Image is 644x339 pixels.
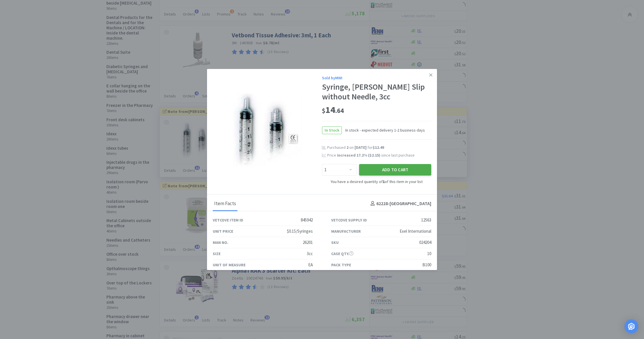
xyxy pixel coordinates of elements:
[335,107,344,115] span: . 64
[213,251,221,257] div: Size
[322,127,342,134] span: In Stock
[354,145,367,150] span: [DATE]
[331,217,367,223] div: Vetcove Supply ID
[308,261,313,268] div: EA
[322,82,431,101] div: Syringe, [PERSON_NAME] Slip without Needle, 3cc
[307,250,313,257] div: 3cc
[327,152,431,158] div: Price since last purchase
[322,104,344,115] span: 14
[213,228,233,234] div: Unit Price
[322,178,431,185] div: You have a desired quantity of of this item in your list
[421,217,431,224] div: 12563
[331,228,361,234] div: Manufacturer
[213,197,237,211] div: Item Facts
[327,145,431,151] div: Purchased on for
[419,239,431,246] div: 024204
[233,93,302,167] img: 31e69d683fac40eeac8b7cdcecebe07e_12563.png
[400,228,431,235] div: Exel International
[427,250,431,257] div: 10
[337,153,380,158] span: increased 17.2 % ( )
[342,127,425,133] span: In stock - expected delivery 1-2 business days
[422,261,431,268] div: B100
[368,200,431,207] h4: 62228 - [GEOGRAPHIC_DATA]
[287,228,313,235] div: $0.15/Syringes
[624,319,638,333] div: Open Intercom Messenger
[331,262,351,268] div: Pack Type
[359,164,431,176] button: Add to Cart
[213,217,243,223] div: Vetcove Item ID
[369,153,379,158] span: $2.15
[213,262,246,268] div: Unit of Measure
[331,251,353,257] div: Case Qty.
[331,239,339,246] div: SKU
[373,145,384,150] span: $12.49
[383,179,385,184] strong: 1
[322,75,431,81] div: Sold by MWI
[301,217,313,224] div: 845942
[346,145,348,150] span: 2
[213,239,228,246] div: Man No.
[303,239,313,246] div: 26201
[322,107,325,115] span: $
